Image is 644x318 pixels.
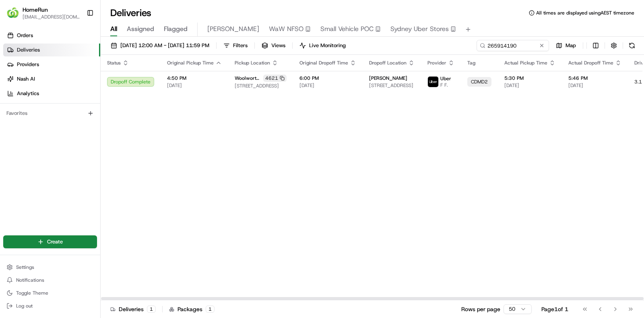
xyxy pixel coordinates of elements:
input: Type to search [477,40,549,51]
span: [PERSON_NAME] [207,24,259,34]
button: Live Monitoring [296,40,349,51]
span: [DATE] [568,82,621,89]
button: [EMAIL_ADDRESS][DOMAIN_NAME] [23,14,80,20]
button: Log out [3,300,97,312]
span: Small Vehicle POC [320,24,374,34]
span: Uber [440,75,451,82]
button: HomeRunHomeRun[EMAIL_ADDRESS][DOMAIN_NAME] [3,3,83,23]
button: Filters [220,40,251,51]
a: Providers [3,58,100,71]
button: Toggle Theme [3,287,97,299]
div: Deliveries [110,305,156,313]
span: 5:30 PM [504,75,555,81]
span: Sydney Uber Stores [390,24,449,34]
button: Views [258,40,289,51]
span: Flagged [164,24,188,34]
span: Filters [233,42,248,49]
span: Provider [427,60,446,66]
span: 6:00 PM [299,75,356,81]
button: Map [552,40,580,51]
span: [PERSON_NAME] [369,75,407,81]
span: [DATE] 12:00 AM - [DATE] 11:59 PM [120,42,209,49]
span: [DATE] [167,82,222,89]
span: Actual Dropoff Time [568,60,613,66]
span: Orders [17,32,33,39]
span: Notifications [16,277,44,283]
img: HomeRun [6,6,19,19]
div: 1 [147,306,156,313]
span: All [110,24,117,34]
span: Views [271,42,285,49]
span: Map [566,42,576,49]
span: All times are displayed using AEST timezone [536,10,634,16]
span: Deliveries [17,46,40,54]
button: Settings [3,262,97,273]
button: Notifications [3,274,97,286]
span: Analytics [17,90,39,97]
span: Create [47,238,63,245]
button: Refresh [626,40,638,51]
span: Providers [17,61,39,68]
span: CDMD2 [471,79,488,85]
button: HomeRun [23,6,48,14]
span: Pickup Location [235,60,270,66]
span: F F. [440,82,451,88]
span: Original Dropoff Time [299,60,348,66]
span: 5:46 PM [568,75,621,81]
h1: Deliveries [110,6,151,19]
button: Create [3,235,97,248]
span: Toggle Theme [16,290,48,296]
span: Tag [467,60,475,66]
span: [STREET_ADDRESS] [369,82,415,89]
span: Actual Pickup Time [504,60,547,66]
a: Analytics [3,87,100,100]
span: Nash AI [17,75,35,83]
div: 1 [206,306,215,313]
div: 4621 [263,75,287,82]
span: Original Pickup Time [167,60,214,66]
img: uber-new-logo.jpeg [428,77,438,87]
span: [DATE] [299,82,356,89]
span: Status [107,60,121,66]
span: 4:50 PM [167,75,222,81]
p: Rows per page [461,305,500,313]
span: WaW NFSO [269,24,303,34]
a: Orders [3,29,100,42]
div: Page 1 of 1 [541,305,568,313]
span: Live Monitoring [309,42,346,49]
button: [DATE] 12:00 AM - [DATE] 11:59 PM [107,40,213,51]
span: Dropoff Location [369,60,407,66]
span: Woolworths Highgate [235,75,262,81]
a: Nash AI [3,73,100,85]
a: Deliveries [3,44,100,56]
div: Favorites [3,107,97,120]
span: [DATE] [504,82,555,89]
div: Packages [169,305,215,313]
span: Settings [16,264,34,270]
span: Assigned [127,24,154,34]
span: Log out [16,303,33,309]
span: [STREET_ADDRESS] [235,83,287,89]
